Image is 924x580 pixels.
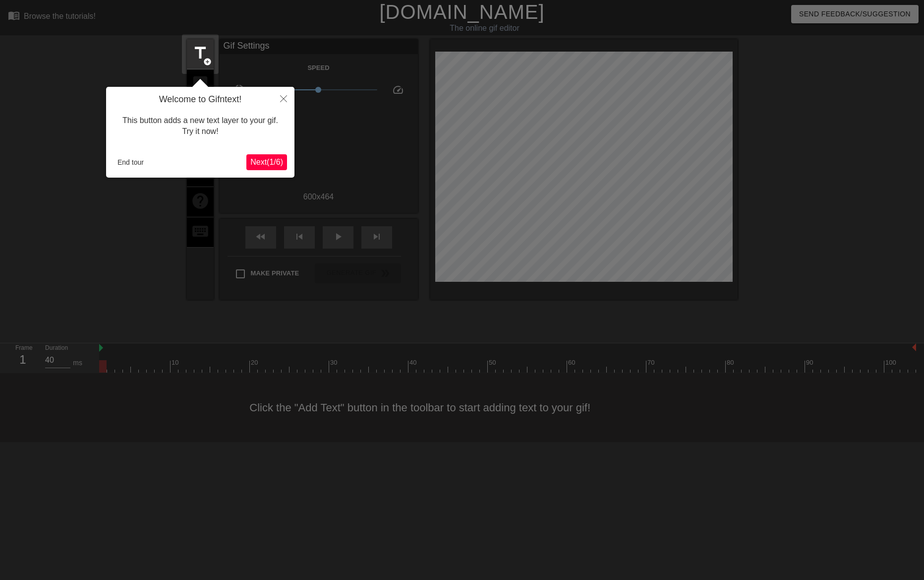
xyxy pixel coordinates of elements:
button: Next [246,154,287,170]
button: Close [273,87,294,110]
span: Next ( 1 / 6 ) [250,158,283,166]
h4: Welcome to Gifntext! [114,94,287,105]
button: End tour [114,155,148,170]
div: This button adds a new text layer to your gif. Try it now! [114,105,287,147]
